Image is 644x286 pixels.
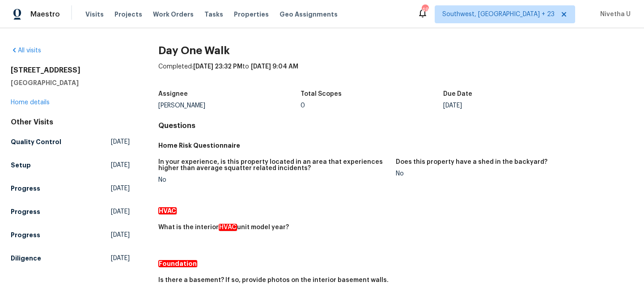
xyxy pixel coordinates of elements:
[11,99,50,106] a: Home details
[11,161,31,170] h5: Setup
[158,91,188,97] h5: Assignee
[11,137,61,146] h5: Quality Control
[111,137,130,146] span: [DATE]
[158,224,289,231] h5: What is the interior unit model year?
[111,161,130,170] span: [DATE]
[158,46,633,55] h2: Day One Walk
[111,184,130,193] span: [DATE]
[11,157,130,173] a: Setup[DATE]
[422,5,428,14] div: 499
[158,207,177,214] em: HVAC
[193,64,242,70] span: [DATE] 23:32 PM
[158,141,633,150] h5: Home Risk Questionnaire
[396,159,547,165] h5: Does this property have a shed in the backyard?
[280,10,338,19] span: Geo Assignments
[11,254,41,263] h5: Diligence
[251,64,298,70] span: [DATE] 9:04 AM
[111,231,130,239] span: [DATE]
[158,121,633,130] h4: Questions
[158,177,389,183] div: No
[11,250,130,266] a: Diligence[DATE]
[11,118,130,127] div: Other Visits
[158,159,389,171] h5: In your experience, is this property located in an area that experiences higher than average squa...
[153,10,194,19] span: Work Orders
[11,204,130,220] a: Progress[DATE]
[111,207,130,216] span: [DATE]
[301,91,342,97] h5: Total Scopes
[11,47,41,54] a: All visits
[158,277,389,283] h5: Is there a basement? If so, provide photos on the interior basement walls.
[111,254,130,263] span: [DATE]
[158,102,301,109] div: [PERSON_NAME]
[30,10,60,19] span: Maestro
[11,180,130,196] a: Progress[DATE]
[11,231,40,239] h5: Progress
[597,10,631,19] span: Nivetha U
[11,66,130,75] h2: [STREET_ADDRESS]
[219,224,237,231] em: HVAC
[11,207,40,216] h5: Progress
[396,171,626,177] div: No
[11,134,130,150] a: Quality Control[DATE]
[301,102,443,109] div: 0
[158,62,633,85] div: Completed: to
[114,10,142,19] span: Projects
[11,184,40,193] h5: Progress
[158,260,197,267] em: Foundation
[443,102,586,109] div: [DATE]
[11,227,130,243] a: Progress[DATE]
[234,10,269,19] span: Properties
[11,78,130,87] h5: [GEOGRAPHIC_DATA]
[443,91,472,97] h5: Due Date
[442,10,555,19] span: Southwest, [GEOGRAPHIC_DATA] + 23
[85,10,104,19] span: Visits
[204,11,223,17] span: Tasks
